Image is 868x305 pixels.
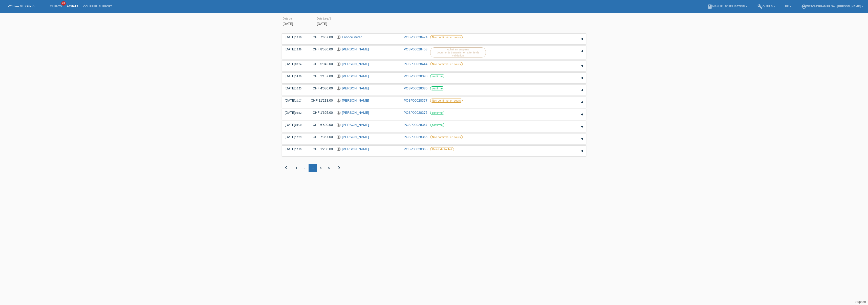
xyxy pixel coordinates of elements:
[285,135,305,139] div: [DATE]
[578,86,586,94] div: étendre/coller
[309,99,333,102] div: CHF 11'213.00
[309,135,333,139] div: CHF 7'367.00
[578,135,586,143] div: étendre/coller
[285,47,305,51] div: [DATE]
[8,4,34,8] a: POS — MF Group
[295,124,301,126] span: 04:50
[578,35,586,43] div: étendre/coller
[285,99,305,102] div: [DATE]
[285,86,305,90] div: [DATE]
[295,36,301,39] span: 18:10
[430,47,486,58] label: Achat en suspens documents transmis, en attente de validation
[430,86,444,90] label: confirmé
[404,74,427,78] a: POSP00028390
[309,62,333,66] div: CHF 5'942.00
[336,165,342,171] i: chevron_right
[404,62,427,66] a: POSP00028444
[292,164,300,172] div: 1
[705,5,750,8] a: bookManuel d’utilisation ▾
[578,74,586,82] div: étendre/coller
[404,111,427,115] a: POSP00028375
[342,123,369,127] a: [PERSON_NAME]
[309,111,333,115] div: CHF 1'695.00
[295,148,301,151] span: 17:19
[285,74,305,78] div: [DATE]
[285,123,305,127] div: [DATE]
[799,5,865,8] a: account_circleWatchdreamer SA - [PERSON_NAME] ▾
[309,35,333,39] div: CHF 7'667.00
[404,99,427,102] a: POSP00028377
[342,35,362,39] a: Fabrice Peter
[64,5,81,8] a: Achats
[81,5,114,8] a: Courriel Support
[295,136,301,139] span: 17:39
[430,74,444,78] label: confirmé
[404,86,427,90] a: POSP00028380
[317,164,325,172] div: 4
[801,4,806,9] i: account_circle
[285,62,305,66] div: [DATE]
[430,62,463,66] label: Non confirmé, en cours
[342,47,369,51] a: [PERSON_NAME]
[285,111,305,115] div: [DATE]
[47,5,64,8] a: Clients
[342,111,369,115] a: [PERSON_NAME]
[342,147,369,151] a: [PERSON_NAME]
[430,99,463,103] label: Non confirmé, en cours
[309,86,333,90] div: CHF 4'080.00
[342,135,369,139] a: [PERSON_NAME]
[755,5,777,8] a: buildOutils ▾
[295,63,301,66] span: 08:34
[707,4,712,9] i: book
[430,123,444,127] label: confirmé
[295,87,301,90] span: 10:53
[285,147,305,151] div: [DATE]
[578,147,586,155] div: étendre/coller
[578,111,586,118] div: étendre/coller
[404,123,427,127] a: POSP00028367
[404,47,427,51] a: POSP00028453
[578,123,586,130] div: étendre/coller
[342,86,369,90] a: [PERSON_NAME]
[342,74,369,78] a: [PERSON_NAME]
[430,111,444,115] label: confirmé
[295,48,301,51] span: 12:48
[430,147,454,151] label: Retiré de l‘achat
[309,47,333,51] div: CHF 8'530.00
[430,135,463,139] label: Non confirmé, en cours
[855,300,866,304] a: Support
[783,5,794,8] a: FR ▾
[300,164,309,172] div: 2
[404,135,427,139] a: POSP00028366
[295,99,301,102] span: 10:07
[757,4,763,9] i: build
[404,147,427,151] a: POSP00028365
[578,99,586,106] div: étendre/coller
[309,164,317,172] div: 3
[578,62,586,70] div: étendre/coller
[578,47,586,55] div: étendre/coller
[325,164,333,172] div: 5
[283,165,289,171] i: chevron_left
[295,75,301,78] span: 14:29
[309,123,333,127] div: CHF 6'500.00
[61,1,66,6] span: 23
[404,35,427,39] a: POSP00028474
[285,35,305,39] div: [DATE]
[309,147,333,151] div: CHF 1'250.00
[342,99,369,102] a: [PERSON_NAME]
[342,62,369,66] a: [PERSON_NAME]
[430,35,463,39] label: Non confirmé, en cours
[309,74,333,78] div: CHF 2'157.00
[295,111,301,114] span: 09:52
